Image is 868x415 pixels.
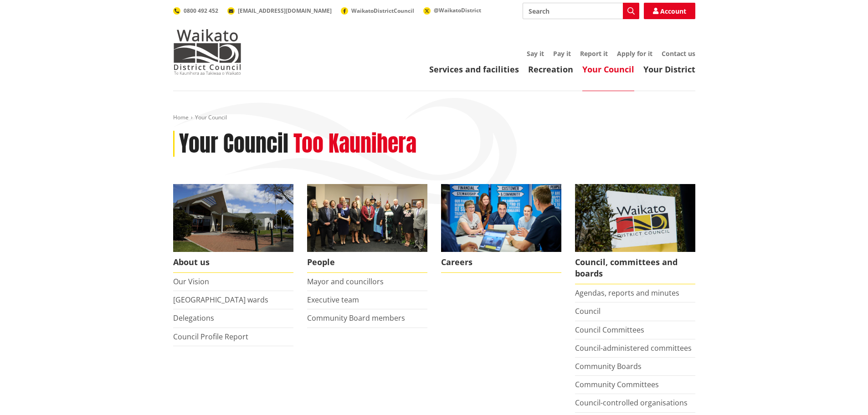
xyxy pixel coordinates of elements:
a: Council-administered committees [575,343,692,353]
a: Community Committees [575,379,659,389]
span: WaikatoDistrictCouncil [351,7,414,15]
span: [EMAIL_ADDRESS][DOMAIN_NAME] [238,7,332,15]
img: Waikato-District-Council-sign [575,184,695,252]
img: 2022 Council [307,184,427,252]
a: Your District [643,64,695,75]
a: Community Board members [307,313,405,323]
a: Delegations [173,313,214,323]
a: Say it [527,49,544,58]
a: Your Council [582,64,634,75]
span: Council, committees and boards [575,252,695,284]
h2: Too Kaunihera [293,131,416,157]
input: Search input [523,3,639,19]
a: @WaikatoDistrict [423,6,481,14]
a: Contact us [662,49,695,58]
span: People [307,252,427,273]
span: @WaikatoDistrict [434,6,481,14]
img: Office staff in meeting - Career page [441,184,561,252]
a: [GEOGRAPHIC_DATA] wards [173,295,268,305]
a: Council [575,306,601,316]
a: Careers [441,184,561,273]
a: Council-controlled organisations [575,398,688,408]
a: Recreation [528,64,573,75]
a: Apply for it [617,49,652,58]
nav: breadcrumb [173,114,695,122]
a: WDC Building 0015 About us [173,184,293,273]
a: Council Committees [575,325,644,335]
a: Services and facilities [429,64,519,75]
a: Agendas, reports and minutes [575,288,679,298]
a: Report it [580,49,608,58]
h1: Your Council [179,131,288,157]
a: 2022 Council People [307,184,427,273]
a: Home [173,113,189,121]
a: Pay it [553,49,571,58]
img: WDC Building 0015 [173,184,293,252]
a: Community Boards [575,361,642,371]
a: Waikato-District-Council-sign Council, committees and boards [575,184,695,284]
span: Your Council [195,113,227,121]
a: Executive team [307,295,359,305]
a: Council Profile Report [173,332,248,342]
a: WaikatoDistrictCouncil [341,7,414,15]
span: About us [173,252,293,273]
img: Waikato District Council - Te Kaunihera aa Takiwaa o Waikato [173,29,241,75]
a: 0800 492 452 [173,7,218,15]
a: Mayor and councillors [307,277,384,287]
a: Our Vision [173,277,209,287]
a: [EMAIL_ADDRESS][DOMAIN_NAME] [227,7,332,15]
a: Account [644,3,695,19]
span: 0800 492 452 [184,7,218,15]
span: Careers [441,252,561,273]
